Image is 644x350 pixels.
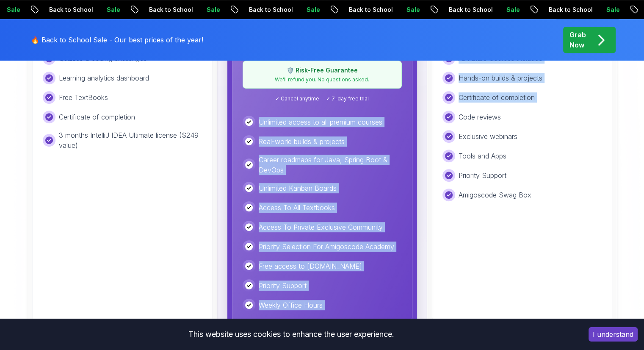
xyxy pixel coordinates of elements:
[598,6,625,14] p: Sale
[341,6,398,14] p: Back to School
[275,95,319,102] span: ✓ Cancel anytime
[589,327,638,342] button: Accept cookies
[6,325,576,344] div: This website uses cookies to enhance the user experience.
[241,6,299,14] p: Back to School
[459,73,542,83] p: Hands-on builds & projects
[569,30,586,50] p: Grab Now
[59,92,108,103] p: Free TextBooks
[459,112,501,122] p: Code reviews
[541,6,598,14] p: Back to School
[248,76,396,83] p: We'll refund you. No questions asked.
[441,6,498,14] p: Back to School
[259,136,345,147] p: Real-world builds & projects
[326,95,369,102] span: ✓ 7-day free trial
[259,242,394,252] p: Priority Selection For Amigoscode Academy
[398,6,426,14] p: Sale
[459,151,506,161] p: Tools and Apps
[59,112,135,122] p: Certificate of completion
[59,73,149,83] p: Learning analytics dashboard
[459,92,535,103] p: Certificate of completion
[259,183,337,193] p: Unlimited Kanban Boards
[259,261,362,271] p: Free access to [DOMAIN_NAME]
[259,281,307,291] p: Priority Support
[259,222,383,232] p: Access To Private Exclusive Community
[259,300,323,310] p: Weekly Office Hours
[299,6,326,14] p: Sale
[259,117,382,127] p: Unlimited access to all premium courses
[31,35,203,45] p: 🔥 Back to School Sale - Our best prices of the year!
[59,130,202,150] p: 3 months IntelliJ IDEA Ultimate license ($249 value)
[459,190,531,200] p: Amigoscode Swag Box
[99,6,126,14] p: Sale
[248,66,396,75] p: 🛡️ Risk-Free Guarantee
[41,6,99,14] p: Back to School
[459,170,506,181] p: Priority Support
[259,203,335,213] p: Access To All Textbooks
[259,155,402,175] p: Career roadmaps for Java, Spring Boot & DevOps
[498,6,525,14] p: Sale
[459,131,517,142] p: Exclusive webinars
[199,6,226,14] p: Sale
[141,6,199,14] p: Back to School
